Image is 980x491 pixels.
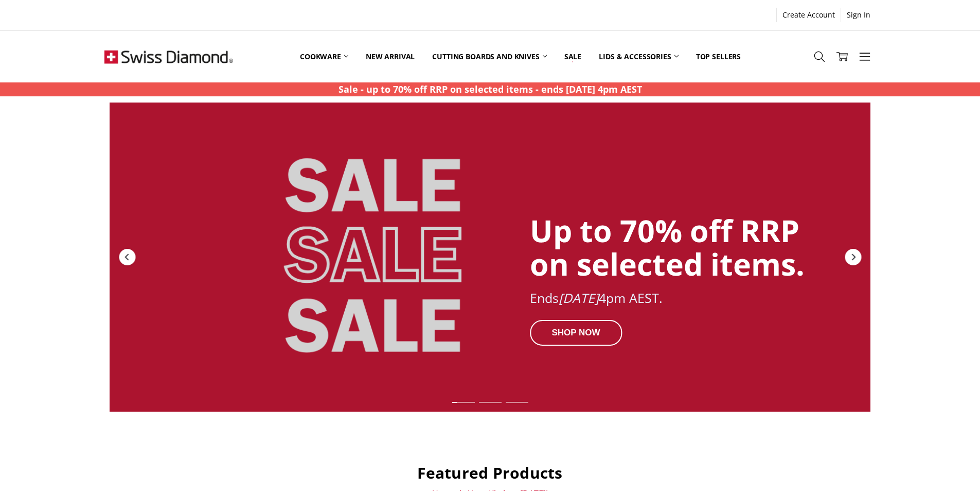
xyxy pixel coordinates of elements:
h2: Featured Products [104,463,876,483]
img: Free Shipping On Every Order [104,31,233,82]
a: Redirect to https://swissdiamond.com.au/cookware/shop-by-collection/premium-steel-dlx/ [110,103,870,412]
a: New arrival [357,33,423,79]
a: Lids & Accessories [590,33,687,79]
div: Ends 4pm AEST. [530,291,806,306]
div: Up to 70% off RRP on selected items. [530,214,806,281]
div: Next [844,248,862,266]
em: [DATE] [559,289,599,307]
a: Cookware [291,33,357,79]
a: Top Sellers [687,33,750,79]
a: Sign In [841,8,876,22]
a: Cutting boards and knives [423,33,556,79]
div: Slide 3 of 7 [504,396,530,409]
div: Previous [118,248,136,266]
a: Sale [556,33,590,79]
a: Create Account [777,8,841,22]
strong: Sale - up to 70% off RRP on selected items - ends [DATE] 4pm AEST [338,83,642,95]
div: SHOP NOW [530,319,622,345]
div: Slide 2 of 7 [477,396,504,409]
div: Slide 1 of 7 [450,396,477,409]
